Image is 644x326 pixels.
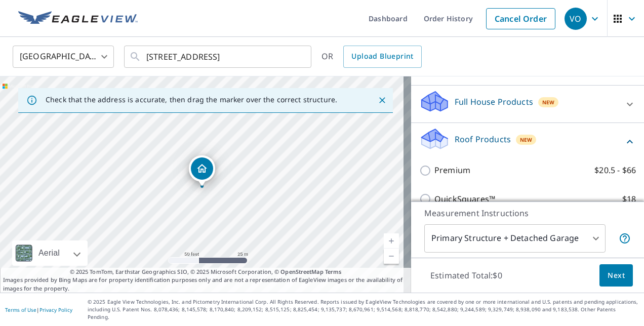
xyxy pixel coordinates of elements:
span: New [520,136,533,144]
span: New [542,98,555,106]
button: Next [599,264,633,287]
div: Full House ProductsNew [419,90,636,118]
div: Aerial [12,240,88,266]
img: EV Logo [18,11,138,26]
a: Current Level 19, Zoom In [384,233,399,249]
p: QuickSquares™ [434,193,495,206]
span: © 2025 TomTom, Earthstar Geographics SIO, © 2025 Microsoft Corporation, © [70,268,342,276]
a: Upload Blueprint [343,46,421,68]
input: Search by address or latitude-longitude [146,43,291,71]
a: Privacy Policy [39,306,72,313]
div: Dropped pin, building 1, Residential property, 105 Hampshire St Victoria, TX 77904 [189,155,215,187]
p: © 2025 Eagle View Technologies, Inc. and Pictometry International Corp. All Rights Reserved. Repo... [88,298,639,321]
a: Current Level 19, Zoom Out [384,249,399,264]
p: Measurement Instructions [424,207,631,219]
div: Primary Structure + Detached Garage [424,224,606,253]
span: Next [608,269,625,282]
p: Check that the address is accurate, then drag the marker over the correct structure. [46,95,337,104]
p: Full House Products [455,96,533,108]
span: Your report will include the primary structure and a detached garage if one exists. [619,232,631,244]
div: [GEOGRAPHIC_DATA] [13,43,114,71]
p: | [5,307,72,313]
div: Roof ProductsNew [419,127,636,156]
a: Cancel Order [486,8,555,29]
p: Estimated Total: $0 [422,264,510,287]
div: OR [321,46,422,68]
a: OpenStreetMap [280,268,323,275]
p: $20.5 - $66 [594,164,636,177]
p: $18 [622,193,636,206]
button: Close [376,94,389,107]
div: Aerial [35,240,63,266]
div: VO [565,8,587,30]
p: Roof Products [455,133,511,145]
p: Premium [434,164,470,177]
a: Terms [325,268,342,275]
a: Terms of Use [5,306,36,313]
span: Upload Blueprint [351,50,413,63]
